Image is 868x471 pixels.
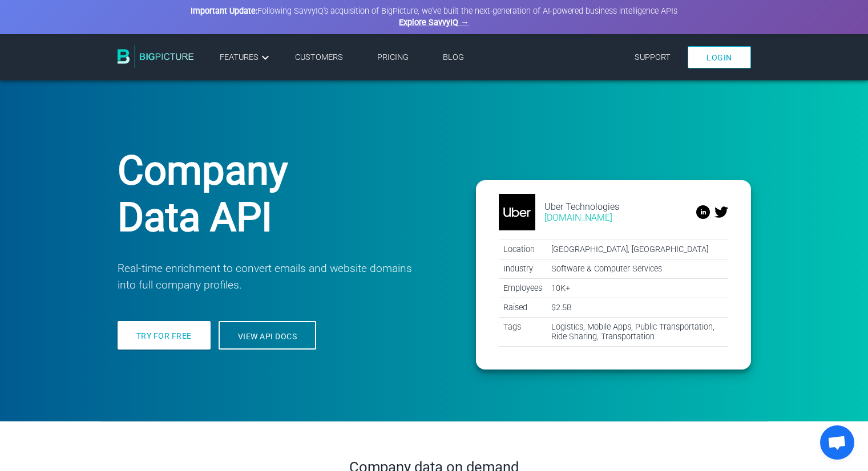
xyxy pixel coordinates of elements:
[220,51,272,64] a: Features
[499,259,547,279] td: Industry
[118,45,194,68] img: BigPicture.io
[547,279,728,298] td: 10K+
[118,321,211,350] a: Try for free
[499,279,547,298] td: Employees
[499,298,547,318] td: Raised
[547,298,728,318] td: $2.5B
[547,240,728,259] td: [GEOGRAPHIC_DATA], [GEOGRAPHIC_DATA]
[544,201,619,212] div: Uber Technologies
[547,259,728,279] td: Software & Computer Services
[118,147,447,241] h1: Company Data API
[688,46,751,68] a: Login
[714,205,728,219] img: twitter-v2.svg
[499,240,547,259] td: Location
[219,321,317,350] a: View API docs
[499,318,547,347] td: Tags
[547,318,728,347] td: Logistics, Mobile Apps, Public Transportation, Ride Sharing, Transportation
[820,425,854,460] a: Open chat
[696,205,710,219] img: linkedin.svg
[544,212,619,223] div: [DOMAIN_NAME]
[118,261,430,294] p: Real-time enrichment to convert emails and website domains into full company profiles.
[499,194,535,230] img: uber.com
